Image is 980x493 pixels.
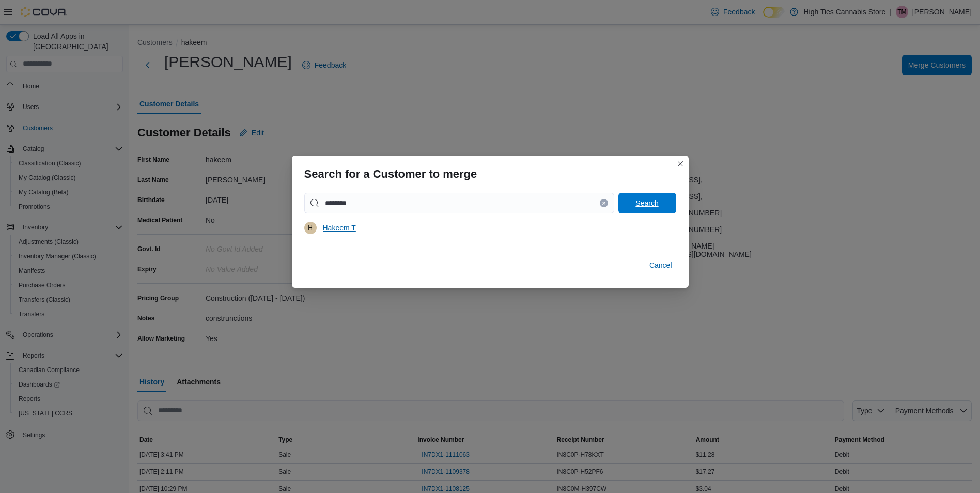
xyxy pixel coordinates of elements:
[635,198,658,208] span: Search
[304,168,477,180] h3: Search for a Customer to merge
[308,222,313,234] span: H
[304,222,317,234] div: Hakeem
[674,158,687,170] button: Closes this modal window
[649,260,672,270] span: Cancel
[645,255,676,275] button: Cancel
[319,218,360,238] button: Hakeem T
[323,223,356,233] span: Hakeem T
[600,199,608,207] button: Clear input
[618,193,676,213] button: Search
